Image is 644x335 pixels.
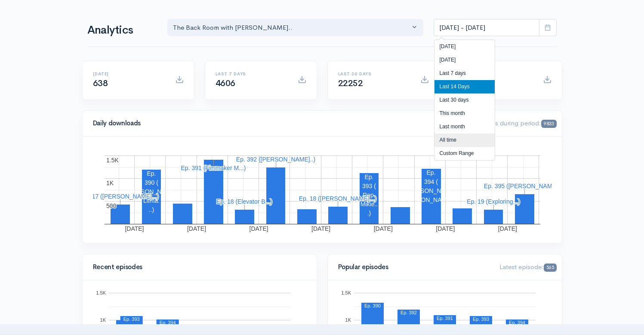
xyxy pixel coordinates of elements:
text: [DATE] [436,225,455,232]
li: Last 30 days [434,93,495,107]
text: Ep. 391 [437,316,453,321]
span: Latest episode: [499,263,556,271]
span: 9833 [541,120,556,128]
span: 565 [544,264,556,272]
li: This month [434,107,495,120]
li: [DATE] [434,40,495,53]
text: Ep. 392 ([PERSON_NAME]..) [236,156,315,163]
h4: Popular episodes [338,264,490,271]
text: Ep. 18 (Elevator B...) [216,198,272,205]
h1: Analytics [87,24,157,37]
text: [DATE] [187,225,206,232]
li: All time [434,133,495,147]
text: [DATE] [498,225,517,232]
text: 1.5K [106,157,119,164]
text: [PERSON_NAME] [126,188,176,195]
span: 638 [93,78,108,89]
h6: [DATE] [93,71,165,76]
text: [DATE] [249,225,268,232]
text: Ep. [364,174,373,180]
span: 4606 [216,78,235,89]
text: ..) [148,206,154,213]
input: analytics date range selector [434,19,539,37]
h6: All time [461,71,533,76]
button: The Back Room with Andy O... [167,19,424,37]
span: 22252 [338,78,363,89]
text: 500 [106,202,117,209]
h4: Daily downloads [93,120,455,127]
text: 1K [106,180,114,186]
text: Ep. 18 ([PERSON_NAME]...) [299,195,376,202]
text: 1.5K [341,290,351,295]
text: [DATE] [373,225,392,232]
text: .) [367,210,371,217]
text: [PERSON_NAME] [406,187,456,194]
text: Ep. 390 [364,303,381,308]
text: Ep. 395 ([PERSON_NAME]...) [484,183,564,189]
text: [DATE] [311,225,330,232]
text: 1K [345,317,351,323]
text: 1.5K [96,290,106,295]
h4: Recent episodes [93,264,301,271]
li: [DATE] [434,53,495,67]
text: Ep. [426,169,435,176]
text: Ep. 19 (Exploring...) [467,198,520,205]
text: Ep. 393 [123,316,139,322]
text: Ep. 17 ([PERSON_NAME]...) [81,193,159,200]
text: Ep. 394 [159,320,176,325]
text: 1K [100,317,106,323]
text: Ep. 392 [401,310,417,315]
text: [DATE] [125,225,144,232]
li: Custom Range [434,147,495,160]
text: Ep. 393 [473,316,489,322]
text: Ep. 394 [509,320,525,325]
text: Ep. 391 (Fimmaker M...) [181,164,246,171]
h6: Last 30 days [338,71,410,76]
h6: Last 7 days [216,71,287,76]
span: Downloads during period: [465,119,556,127]
div: The Back Room with [PERSON_NAME].. [173,23,410,33]
li: Last 7 days [434,67,495,80]
text: [PERSON_NAME]...) [403,196,459,203]
li: Last 14 Days [434,80,495,93]
text: Ep. [147,170,156,177]
li: Last month [434,120,495,133]
svg: A chart. [93,147,552,233]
